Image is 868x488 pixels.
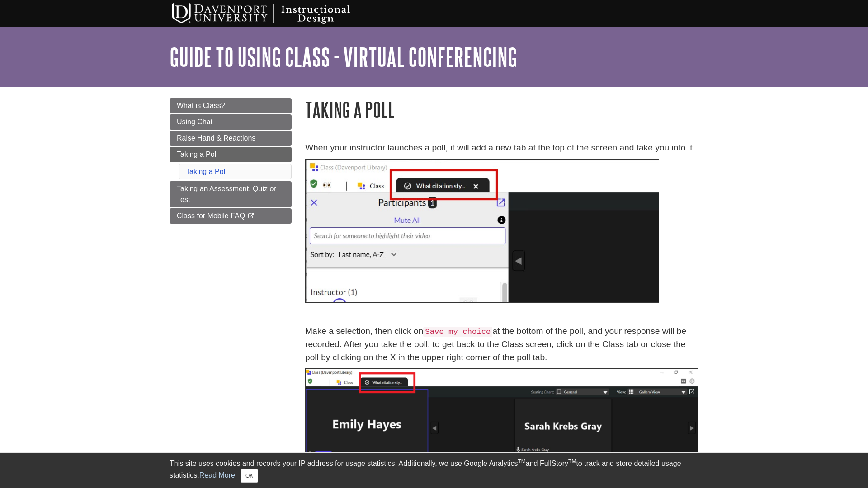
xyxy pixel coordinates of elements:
button: Close [241,469,258,483]
a: Raise Hand & Reactions [170,131,292,146]
h1: Taking a Poll [305,98,698,121]
div: This site uses cookies and records your IP address for usage statistics. Additionally, we use Goo... [170,458,698,483]
p: Make a selection, then click on at the bottom of the poll, and your response will be recorded. Af... [305,325,698,364]
a: Taking a Poll [186,168,227,175]
span: Taking a Poll [177,150,218,158]
a: Taking an Assessment, Quiz or Test [170,181,292,207]
sup: TM [518,458,525,465]
div: Guide Page Menu [170,98,292,224]
a: Read More [199,471,235,479]
span: What is Class? [177,102,225,109]
img: Davenport University Instructional Design [165,2,382,25]
a: Guide to Using Class - Virtual Conferencing [170,43,517,71]
span: Raise Hand & Reactions [177,134,255,142]
span: Using Chat [177,118,212,126]
i: This link opens in a new window [247,213,255,219]
span: Class for Mobile FAQ [177,212,245,220]
code: Save my choice [423,327,492,337]
sup: TM [568,458,576,465]
a: Class for Mobile FAQ [170,208,292,224]
a: Using Chat [170,114,292,130]
img: poll tab [305,159,659,303]
a: Taking a Poll [170,147,292,162]
a: What is Class? [170,98,292,113]
p: When your instructor launches a poll, it will add a new tab at the top of the screen and take you... [305,141,698,155]
span: Taking an Assessment, Quiz or Test [177,185,276,203]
